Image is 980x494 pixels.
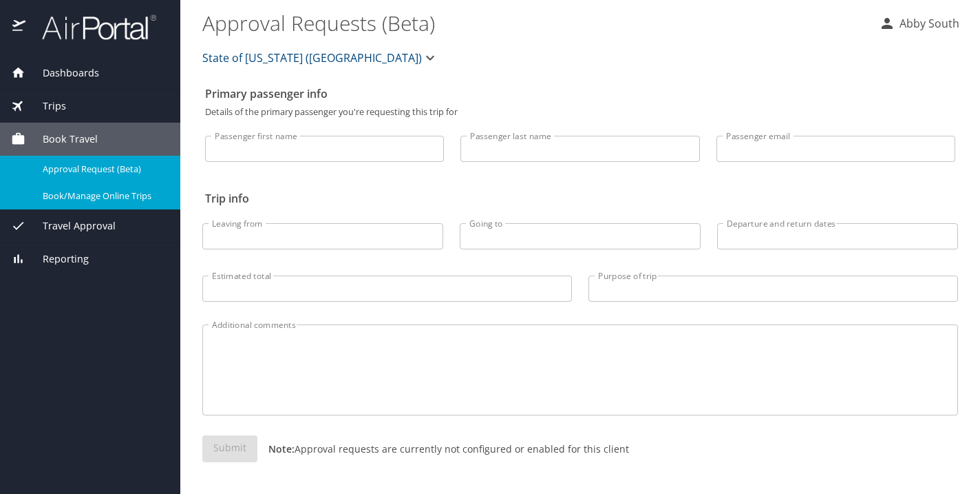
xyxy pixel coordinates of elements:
[25,99,66,114] span: Trips
[25,251,89,267] span: Reporting
[895,15,959,32] p: Abby South
[25,65,99,81] span: Dashboards
[205,187,955,209] h2: Trip info
[873,11,965,36] button: Abby South
[25,132,98,147] span: Book Travel
[257,442,629,456] p: Approval requests are currently not configured or enabled for this client
[43,189,164,203] span: Book/Manage Online Trips
[205,107,955,116] p: Details of the primary passenger you're requesting this trip for
[202,1,868,44] h1: Approval Requests (Beta)
[12,14,27,41] img: icon-airportal.png
[205,83,955,105] h2: Primary passenger info
[27,14,156,41] img: airportal-logo.png
[197,44,444,72] button: State of [US_STATE] ([GEOGRAPHIC_DATA])
[43,163,164,176] span: Approval Request (Beta)
[25,218,116,234] span: Travel Approval
[202,48,422,68] span: State of [US_STATE] ([GEOGRAPHIC_DATA])
[268,442,295,455] strong: Note:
